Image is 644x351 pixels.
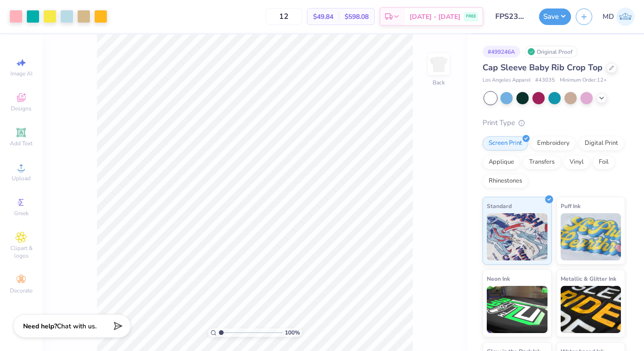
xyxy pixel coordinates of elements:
[483,76,531,84] span: Los Angeles Apparel
[539,8,571,25] button: Save
[5,244,38,259] span: Clipart & logos
[10,287,32,294] span: Decorate
[483,46,520,58] div: # 499246A
[561,274,616,284] span: Metallic & Glitter Ink
[483,117,625,128] div: Print Type
[535,76,555,84] span: # 43035
[483,155,520,169] div: Applique
[531,136,576,150] div: Embroidery
[10,70,32,77] span: Image AI
[488,7,534,26] input: Untitled Design
[345,12,369,22] span: $598.08
[466,13,476,20] span: FREE
[10,140,32,147] span: Add Text
[523,155,561,169] div: Transfers
[603,11,614,22] span: MD
[57,322,97,331] span: Chat with us.
[487,274,510,284] span: Neon Ink
[487,213,547,260] img: Standard
[487,286,547,333] img: Neon Ink
[603,8,635,26] a: MD
[23,322,57,331] strong: Need help?
[561,213,621,260] img: Puff Ink
[561,201,580,211] span: Puff Ink
[560,76,607,84] span: Minimum Order: 12 +
[410,12,460,22] span: [DATE] - [DATE]
[616,8,635,26] img: Mads De Vera
[483,136,528,150] div: Screen Print
[429,55,448,74] img: Back
[483,174,528,188] div: Rhinestones
[285,328,300,337] span: 100 %
[563,155,590,169] div: Vinyl
[593,155,615,169] div: Foil
[12,175,31,182] span: Upload
[266,8,302,25] input: – –
[313,12,333,22] span: $49.84
[525,46,578,58] div: Original Proof
[433,78,445,87] div: Back
[579,136,624,150] div: Digital Print
[487,201,512,211] span: Standard
[483,62,603,73] span: Cap Sleeve Baby Rib Crop Top
[11,105,32,112] span: Designs
[561,286,621,333] img: Metallic & Glitter Ink
[14,209,29,217] span: Greek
